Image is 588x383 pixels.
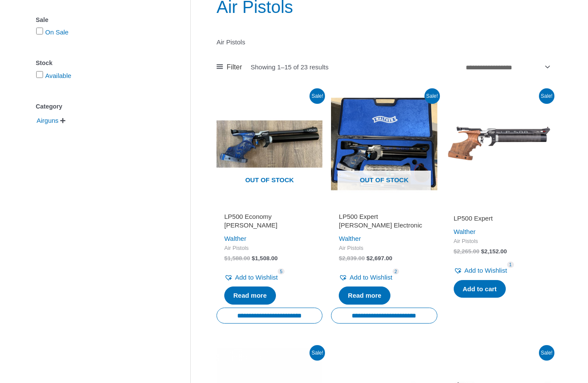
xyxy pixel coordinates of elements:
iframe: Customer reviews powered by Trustpilot [224,202,315,212]
a: Walther [454,228,476,235]
a: Available [45,72,71,79]
bdi: 2,265.00 [454,248,480,255]
a: Walther [224,235,246,242]
span: Filter [227,61,242,74]
a: On Sale [45,28,68,36]
a: Out of stock [217,91,322,197]
span: $ [339,255,342,262]
a: Add to Wishlist [224,271,278,283]
img: LP500 Expert Blue Angel Electronic [331,91,437,197]
span: Add to Wishlist [235,274,278,281]
a: Add to cart: “LP500 Expert” [454,280,506,298]
span: 1 [507,262,514,268]
a: Read more about “LP500 Expert Blue Angel Electronic” [339,286,390,305]
span: Air Pistols [454,238,544,245]
a: Walther [339,235,361,242]
a: Add to Wishlist [454,265,507,277]
span: $ [481,248,485,255]
input: Available [36,71,43,78]
bdi: 2,152.00 [481,248,507,255]
img: LP500 Expert [446,91,552,197]
span: Airguns [36,113,59,128]
img: LP500 Economy Blue Angel [217,91,322,197]
p: Air Pistols [217,36,552,48]
bdi: 1,508.00 [252,255,278,262]
span: Add to Wishlist [464,267,507,274]
span: Sale! [424,88,440,104]
div: Category [36,100,164,113]
h2: LP500 Expert [PERSON_NAME] Electronic [339,212,429,229]
input: On Sale [36,28,43,34]
span: Out of stock [337,171,430,190]
a: Out of stock [331,91,437,197]
div: Stock [36,57,164,69]
span: $ [366,255,370,262]
a: LP500 Economy [PERSON_NAME] [224,212,315,233]
span: Sale! [539,345,554,361]
bdi: 2,697.00 [366,255,392,262]
iframe: Customer reviews powered by Trustpilot [454,202,544,212]
span: Add to Wishlist [350,274,392,281]
a: LP500 Expert [454,214,544,226]
bdi: 2,839.00 [339,255,365,262]
span: $ [224,255,228,262]
span: Sale! [309,345,325,361]
span: 5 [278,268,285,275]
span: Sale! [539,88,554,104]
p: Showing 1–15 of 23 results [251,64,328,70]
span: 2 [393,268,399,275]
iframe: Customer reviews powered by Trustpilot [339,202,429,212]
div: Sale [36,14,164,26]
span: Sale! [309,88,325,104]
a: Add to Wishlist [339,271,392,283]
span: Air Pistols [224,245,315,252]
a: LP500 Expert [PERSON_NAME] Electronic [339,212,429,233]
span: Air Pistols [339,245,429,252]
a: Filter [217,61,242,74]
span: $ [454,248,457,255]
h2: LP500 Economy [PERSON_NAME] [224,212,315,229]
h2: LP500 Expert [454,214,544,223]
span: $ [252,255,255,262]
span:  [60,118,65,124]
bdi: 1,588.00 [224,255,250,262]
span: Out of stock [223,171,316,190]
select: Shop order [462,60,552,75]
a: Read more about “LP500 Economy Blue Angel” [224,286,276,305]
a: Airguns [36,116,59,124]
